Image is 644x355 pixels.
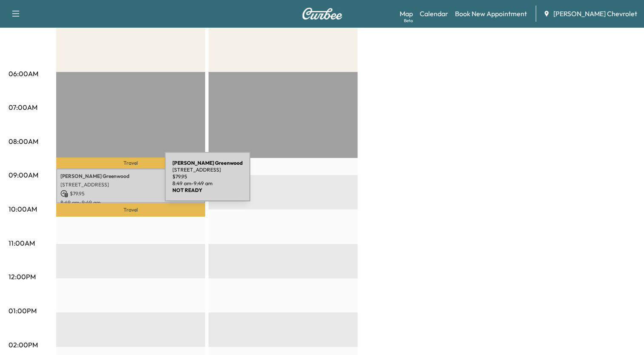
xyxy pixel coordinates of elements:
[404,17,413,24] div: Beta
[172,187,202,193] b: NOT READY
[9,306,37,316] p: 01:00PM
[56,157,205,169] p: Travel
[9,204,37,214] p: 10:00AM
[302,8,343,20] img: Curbee Logo
[9,136,38,146] p: 08:00AM
[455,9,527,19] a: Book New Appointment
[60,181,201,188] p: [STREET_ADDRESS]
[9,102,37,112] p: 07:00AM
[172,180,243,187] p: 8:49 am - 9:49 am
[172,173,243,180] p: $ 79.95
[60,190,201,198] p: $ 79.95
[420,9,448,19] a: Calendar
[60,173,201,180] p: [PERSON_NAME] Greenwood
[9,238,35,248] p: 11:00AM
[9,69,38,79] p: 06:00AM
[9,340,38,350] p: 02:00PM
[172,160,243,166] b: [PERSON_NAME] Greenwood
[60,199,201,206] p: 8:49 am - 9:49 am
[56,203,205,217] p: Travel
[553,9,637,19] span: [PERSON_NAME] Chevrolet
[400,9,413,19] a: MapBeta
[172,166,243,173] p: [STREET_ADDRESS]
[9,170,38,180] p: 09:00AM
[9,272,36,282] p: 12:00PM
